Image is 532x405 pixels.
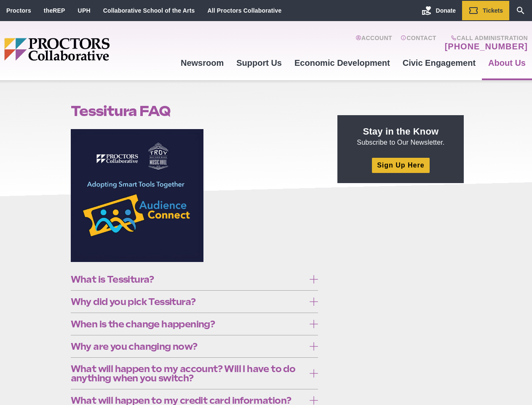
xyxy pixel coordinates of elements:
a: theREP [44,7,65,14]
a: Newsroom [174,51,230,74]
span: Call Administration [442,35,528,41]
a: [PHONE_NUMBER] [445,41,528,51]
a: Civic Engagement [396,51,482,74]
span: Why are you changing now? [71,342,305,351]
a: UPH [78,7,91,14]
span: Donate [436,7,456,14]
a: Contact [401,35,436,51]
a: Economic Development [288,51,396,74]
a: All Proctors Collaborative [207,7,281,14]
a: Sign Up Here [372,158,429,173]
a: Proctors [6,7,31,14]
span: What will happen to my credit card information? [71,396,305,405]
span: What will happen to my account? Will I have to do anything when you switch? [71,364,305,383]
img: Proctors logo [4,38,174,61]
span: Why did you pick Tessitura? [71,297,305,306]
span: Tickets [483,7,503,14]
a: Tickets [462,1,509,20]
a: About Us [482,51,532,74]
a: Collaborative School of the Arts [103,7,195,14]
a: Support Us [230,51,288,74]
a: Search [509,1,532,20]
a: Donate [415,1,462,20]
strong: Stay in the Know [363,126,439,137]
span: What is Tessitura? [71,275,305,284]
p: Subscribe to Our Newsletter. [348,125,454,147]
h1: Tessitura FAQ [71,103,318,119]
a: Account [356,35,392,51]
span: When is the change happening? [71,319,305,329]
